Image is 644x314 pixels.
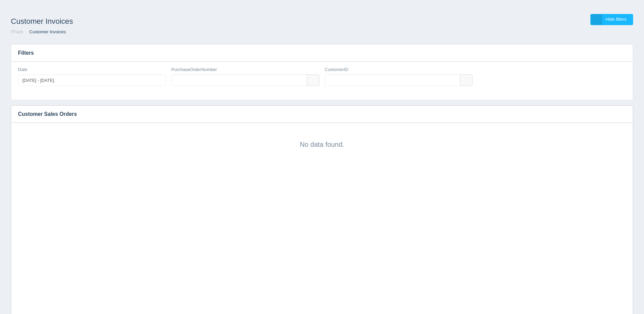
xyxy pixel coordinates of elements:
label: PurchaseOrderNumber [171,67,217,73]
div: No data found. [18,129,626,149]
h1: Customer Invoices [11,14,322,29]
h3: Customer Sales Orders [11,106,623,123]
label: Date [18,67,27,73]
li: Customer Invoices [24,29,66,35]
label: CustomerID [325,67,348,73]
a: Hide filters [590,14,633,25]
span: Hide filters [606,17,626,22]
a: ITrack [11,29,23,34]
h3: Filters [11,45,633,62]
